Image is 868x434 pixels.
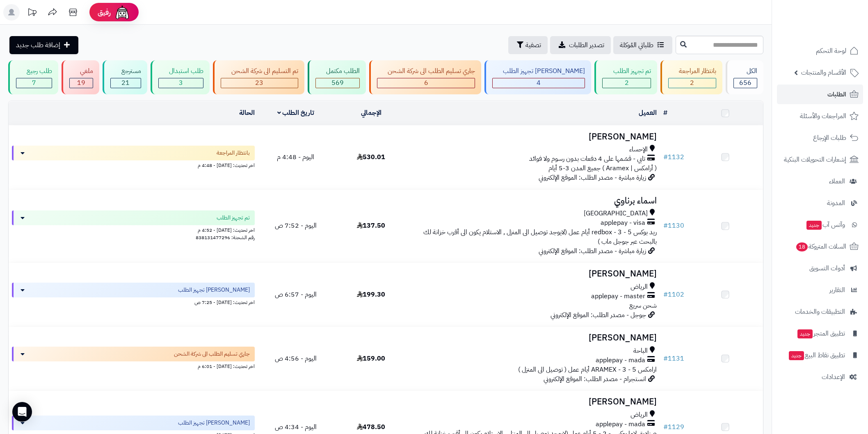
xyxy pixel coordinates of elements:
div: 23 [221,78,298,88]
span: [PERSON_NAME] تجهيز الطلب [178,286,250,294]
span: جديد [789,351,804,360]
span: اليوم - 4:48 م [277,152,314,162]
span: الأقسام والمنتجات [801,67,846,78]
span: اليوم - 4:34 ص [275,422,317,432]
div: الكل [733,66,757,76]
span: جاري تسليم الطلب الى شركة الشحن [174,350,250,358]
div: ملغي [69,66,93,76]
span: إضافة طلب جديد [16,40,60,50]
span: الرياض [630,410,648,420]
div: 2 [603,78,650,88]
div: بانتظار المراجعة [668,66,716,76]
span: 6 [424,78,428,88]
span: زيارة مباشرة - مصدر الطلب: الموقع الإلكتروني [539,246,646,256]
span: 7 [32,78,36,88]
span: 2 [625,78,629,88]
span: تم تجهيز الطلب [217,214,250,222]
span: التقارير [829,284,845,296]
span: التطبيقات والخدمات [795,306,845,318]
div: طلب رجيع [16,66,52,76]
span: انستجرام - مصدر الطلب: الموقع الإلكتروني [544,374,646,384]
a: الكل656 [724,60,765,94]
span: جديد [797,329,813,338]
a: إضافة طلب جديد [9,36,78,54]
button: تصفية [508,36,548,54]
span: وآتس آب [806,219,845,231]
a: أدوات التسويق [777,258,863,278]
a: الطلبات [777,85,863,104]
span: شحن سريع [629,301,657,311]
span: بانتظار المراجعة [217,149,250,157]
span: 18 [796,242,808,251]
div: تم التسليم الى شركة الشحن [221,66,298,76]
a: تحديثات المنصة [22,4,42,23]
a: طلب استبدال 3 [149,60,211,94]
a: الطلب مكتمل 569 [306,60,368,94]
a: السلات المتروكة18 [777,237,863,256]
a: العملاء [777,171,863,191]
a: الإعدادات [777,367,863,387]
span: لوحة التحكم [816,45,846,57]
div: 7 [16,78,52,88]
div: الطلب مكتمل [315,66,360,76]
a: طلبات الإرجاع [777,128,863,148]
a: التقارير [777,280,863,300]
span: [PERSON_NAME] تجهيز الطلب [178,419,250,427]
h3: [PERSON_NAME] [412,397,657,407]
h3: [PERSON_NAME] [412,132,657,142]
div: تم تجهيز الطلب [602,66,651,76]
span: طلبات الإرجاع [813,132,846,144]
a: تاريخ الطلب [277,108,315,118]
span: # [663,354,668,363]
span: 19 [77,78,85,88]
span: # [663,221,668,231]
a: تم تجهيز الطلب 2 [593,60,658,94]
span: السلات المتروكة [795,241,846,252]
div: مسترجع [110,66,141,76]
a: تم التسليم الى شركة الشحن 23 [211,60,306,94]
span: applepay - mada [596,420,645,429]
span: 478.50 [357,422,385,432]
a: تطبيق نقاط البيعجديد [777,345,863,365]
span: # [663,422,668,432]
span: تصدير الطلبات [569,40,604,50]
a: جاري تسليم الطلب الى شركة الشحن 6 [368,60,483,94]
span: ريد بوكس redbox - 3 - 5 أيام عمل (لايوجد توصيل الى المنزل , الاستلام يكون الى أقرب خزانة لك بالبح... [423,227,657,247]
span: # [663,290,668,299]
div: 6 [377,78,475,88]
span: زيارة مباشرة - مصدر الطلب: الموقع الإلكتروني [539,173,646,183]
span: 2 [690,78,694,88]
img: logo-2.png [812,21,860,38]
span: أدوات التسويق [809,263,845,274]
span: 159.00 [357,354,385,363]
div: 3 [159,78,203,88]
span: 656 [739,78,752,88]
a: [PERSON_NAME] تجهيز الطلب 4 [483,60,593,94]
div: [PERSON_NAME] تجهيز الطلب [492,66,585,76]
div: 2 [669,78,716,88]
span: 23 [255,78,263,88]
div: 569 [316,78,359,88]
span: 530.01 [357,152,385,162]
span: ( أرامكس | Aramex ) جميع المدن 3-5 أيام [548,163,657,173]
span: الباحة [633,346,648,356]
span: تطبيق نقاط البيع [788,349,845,361]
a: طلباتي المُوكلة [613,36,672,54]
a: الإجمالي [361,108,381,118]
a: وآتس آبجديد [777,215,863,235]
h3: اسماء برناوي [412,196,657,206]
a: #1129 [663,422,684,432]
span: الإعدادات [822,371,845,383]
a: ملغي 19 [60,60,101,94]
a: العميل [639,108,657,118]
span: applepay - master [591,292,645,301]
span: 569 [331,78,344,88]
a: الحالة [239,108,255,118]
span: 4 [537,78,541,88]
a: #1132 [663,152,684,162]
a: لوحة التحكم [777,41,863,61]
span: المراجعات والأسئلة [800,110,846,122]
span: جديد [806,221,822,230]
span: تابي - قسّمها على 4 دفعات بدون رسوم ولا فوائد [529,154,645,164]
a: # [663,108,667,118]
